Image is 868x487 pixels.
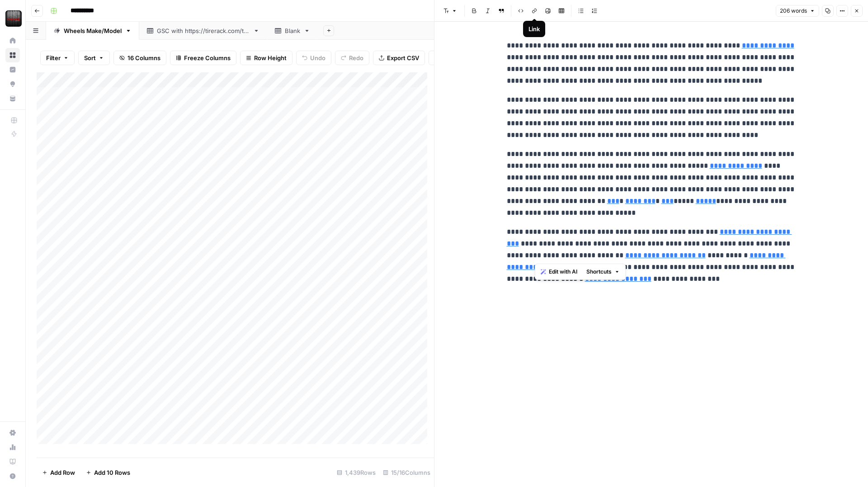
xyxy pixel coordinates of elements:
button: Shortcuts [583,266,623,278]
button: Redo [335,51,369,65]
a: Home [5,33,20,48]
span: Export CSV [387,53,419,62]
a: Wheels Make/Model [46,22,139,40]
button: Freeze Columns [170,51,236,65]
div: GSC with [URL][DOMAIN_NAME] [157,26,250,35]
button: 16 Columns [113,51,166,65]
a: Browse [5,48,20,62]
span: Filter [46,53,61,62]
div: Blank [285,26,300,35]
span: Shortcuts [586,268,612,276]
button: Help + Support [5,469,20,483]
div: 15/16 Columns [379,465,434,480]
span: Undo [310,53,325,62]
button: Add 10 Rows [80,465,136,480]
span: 206 words [780,7,807,15]
div: Wheels Make/Model [64,26,122,35]
a: Settings [5,426,20,440]
span: 16 Columns [127,53,160,62]
button: Workspace: Tire Rack [5,7,20,30]
a: GSC with [URL][DOMAIN_NAME] [139,22,267,40]
img: Tire Rack Logo [5,10,22,27]
span: Edit with AI [549,268,577,276]
span: Add Row [50,468,75,477]
a: Your Data [5,91,20,106]
button: 206 words [776,5,819,17]
button: Edit with AI [537,266,581,278]
span: Add 10 Rows [94,468,130,477]
a: Blank [267,22,318,40]
a: Usage [5,440,20,454]
a: Opportunities [5,77,20,91]
button: Row Height [240,51,292,65]
button: Filter [40,51,75,65]
a: Insights [5,62,20,77]
span: Row Height [254,53,287,62]
div: 1,439 Rows [333,465,379,480]
a: Learning Hub [5,454,20,469]
span: Sort [84,53,96,62]
span: Redo [349,53,363,62]
button: Add Row [37,465,80,480]
button: Sort [78,51,110,65]
button: Export CSV [373,51,425,65]
span: Freeze Columns [184,53,231,62]
div: Link [528,24,540,33]
button: Undo [296,51,331,65]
